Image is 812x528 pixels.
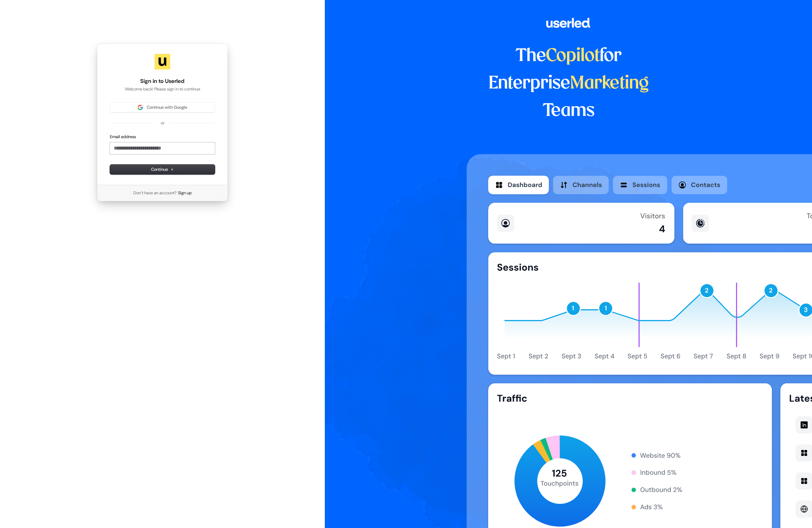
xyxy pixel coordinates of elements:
span: Marketing [570,75,649,92]
span: Don’t have an account? [133,190,177,196]
label: Email address [110,134,136,140]
img: Sign in with Google [138,105,143,110]
a: Sign up [178,190,192,196]
p: or [161,120,164,126]
p: Welcome back! Please sign in to continue [110,86,215,92]
button: Sign in with GoogleContinue with Google [110,103,215,112]
h1: Sign in to Userled [110,77,215,85]
span: Continue with Google [147,104,187,110]
img: Userled [155,54,170,70]
button: Continue [110,165,215,174]
h1: The for Enterprise Teams [467,42,670,125]
span: Copilot [546,48,600,65]
span: Continue [151,167,174,172]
